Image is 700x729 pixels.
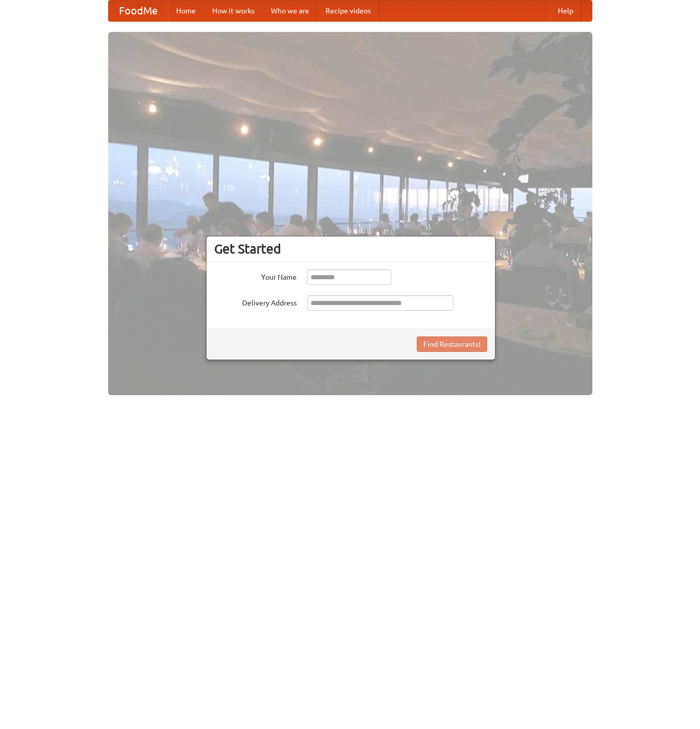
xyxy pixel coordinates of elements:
[214,241,487,257] h3: Get Started
[417,336,487,352] button: Find Restaurants!
[168,1,204,21] a: Home
[214,295,297,308] label: Delivery Address
[263,1,317,21] a: Who we are
[109,1,168,21] a: FoodMe
[550,1,582,21] a: Help
[204,1,263,21] a: How it works
[214,269,297,282] label: Your Name
[317,1,379,21] a: Recipe videos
